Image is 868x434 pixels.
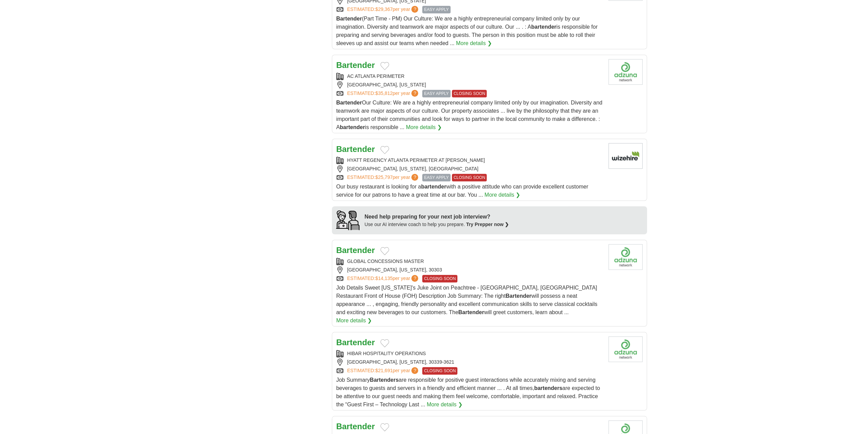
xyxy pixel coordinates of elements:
a: ESTIMATED:$35,812per year? [347,90,420,97]
img: Company logo [608,244,643,270]
span: $29,367 [375,6,393,12]
a: Bartender [336,144,375,154]
a: Try Prepper now ❯ [466,222,509,227]
span: Our busy restaurant is looking for a with a positive attitude who can provide excellent customer ... [336,184,588,198]
span: EASY APPLY [422,6,450,13]
button: Add to favorite jobs [380,62,389,70]
span: ? [411,90,418,97]
a: More details ❯ [456,39,492,47]
div: [GEOGRAPHIC_DATA], [US_STATE], 30339-3621 [336,359,603,366]
div: [GEOGRAPHIC_DATA], [US_STATE], 30303 [336,266,603,274]
a: Bartender [336,60,375,70]
a: More details ❯ [406,123,442,131]
span: $35,812 [375,90,393,96]
span: ? [411,275,418,282]
span: CLOSING SOON [422,275,457,282]
span: CLOSING SOON [452,90,487,97]
a: ESTIMATED:$29,367per year? [347,6,420,13]
a: Bartender [336,422,375,431]
div: HIBAR HOSPITALITY OPERATIONS [336,350,603,357]
a: More details ❯ [484,191,520,199]
a: More details ❯ [336,317,372,325]
span: $14,135 [375,276,393,281]
img: Company logo [608,336,643,362]
div: Use our AI interview coach to help you prepare. [365,221,509,228]
strong: bartenders [534,385,562,391]
button: Add to favorite jobs [380,423,389,431]
a: Bartender [336,246,375,255]
span: ? [411,174,418,181]
span: ? [411,6,418,13]
strong: Bartenders [370,377,398,383]
img: Company logo [608,143,643,169]
button: Add to favorite jobs [380,339,389,347]
strong: Bartender [458,309,484,315]
a: More details ❯ [427,401,462,409]
a: Bartender [336,338,375,347]
strong: Bartender [336,100,362,106]
strong: Bartender [336,16,362,22]
strong: Bartender [505,293,531,299]
span: Our Culture: We are a highly entrepreneurial company limited only by our imagination. Diversity a... [336,100,603,130]
span: Job Summary are responsible for positive guest interactions while accurately mixing and serving b... [336,377,600,407]
strong: bartender [340,124,365,130]
span: ? [411,367,418,374]
span: $21,691 [375,368,393,373]
div: Need help preparing for your next job interview? [365,213,509,221]
span: EASY APPLY [422,174,450,181]
strong: bartender [531,24,556,30]
span: EASY APPLY [422,90,450,97]
div: GLOBAL CONCESSIONS MASTER [336,258,603,265]
div: [GEOGRAPHIC_DATA], [US_STATE], [GEOGRAPHIC_DATA] [336,165,603,172]
div: HYATT REGENCY ATLANTA PERIMETER AT [PERSON_NAME] [336,157,603,164]
a: ESTIMATED:$21,691per year? [347,367,420,375]
span: (Part Time - PM) Our Culture: We are a highly entrepreneurial company limited only by our imagina... [336,16,598,46]
span: CLOSING SOON [452,174,487,181]
div: AC ATLANTA PERIMETER [336,73,603,80]
button: Add to favorite jobs [380,146,389,154]
span: $25,797 [375,174,393,180]
a: ESTIMATED:$14,135per year? [347,275,420,282]
img: Company logo [608,59,643,85]
button: Add to favorite jobs [380,247,389,255]
span: CLOSING SOON [422,367,457,375]
a: ESTIMATED:$25,797per year? [347,174,420,181]
strong: bartender [421,184,446,190]
span: Job Details Sweet [US_STATE]'s Juke Joint on Peachtree - [GEOGRAPHIC_DATA], [GEOGRAPHIC_DATA] Res... [336,285,598,315]
div: [GEOGRAPHIC_DATA], [US_STATE] [336,81,603,88]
